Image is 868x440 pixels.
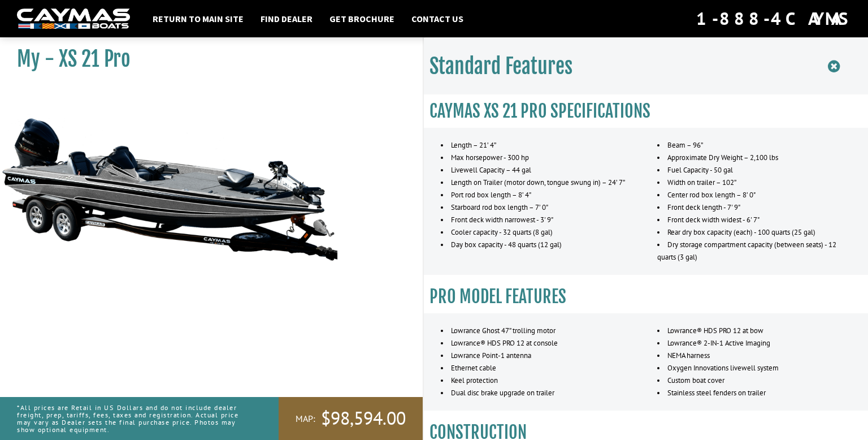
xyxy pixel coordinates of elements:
li: Dual disc brake upgrade on trailer [441,387,635,399]
h2: Standard Features [429,54,572,79]
p: *All prices are Retail in US Dollars and do not include dealer freight, prep, tariffs, fees, taxe... [17,398,253,439]
a: Find Dealer [255,11,318,26]
li: Length – 21’ 4” [441,139,635,152]
li: Beam – 96” [657,139,851,152]
li: Fuel Capacity - 50 gal [657,164,851,176]
a: MAP:$98,594.00 [279,397,423,440]
a: Get Brochure [324,11,400,26]
li: Dry storage compartment capacity (between seats) - 12 quarts (3 gal) [657,239,851,264]
li: Rear dry box capacity (each) - 100 quarts (25 gal) [657,226,851,239]
li: Front deck width narrowest - 3' 9" [441,214,635,226]
li: Width on trailer – 102” [657,176,851,189]
li: Stainless steel fenders on trailer [657,387,851,399]
h1: My - XS 21 Pro [17,46,394,72]
li: Lowrance® 2-IN-1 Active Imaging [657,337,851,350]
span: $98,594.00 [321,407,406,430]
li: Oxygen Innovations livewell system [657,362,851,374]
li: Max horsepower - 300 hp [441,152,635,164]
li: Ethernet cable [441,362,635,374]
li: Lowrance® HDS PRO 12 at bow [657,325,851,337]
li: Front deck width widest - 6' 7" [657,214,851,226]
li: Lowrance® HDS PRO 12 at console [441,337,635,350]
a: Contact Us [406,11,469,26]
li: Center rod box length – 8’ 0" [657,189,851,201]
li: Lowrance Point-1 antenna [441,350,635,362]
li: Length on Trailer (motor down, tongue swung in) – 24’ 7” [441,176,635,189]
a: Return to main site [147,11,249,26]
h3: PRO MODEL FEATURES [429,286,862,307]
li: NEMA harness [657,350,851,362]
li: Approximate Dry Weight – 2,100 lbs [657,152,851,164]
li: Custom boat cover [657,374,851,387]
li: Cooler capacity - 32 quarts (8 gal) [441,226,635,239]
li: Front deck length - 7' 9" [657,201,851,214]
div: 1-888-4CAYMAS [696,6,851,31]
span: MAP: [296,413,315,425]
img: white-logo-c9c8dbefe5ff5ceceb0f0178aa75bf4bb51f6bca0971e226c86eb53dfe498488.png [17,8,130,29]
li: Lowrance Ghost 47” trolling motor [441,325,635,337]
h3: CAYMAS XS 21 PRO SPECIFICATIONS [429,101,862,122]
li: Keel protection [441,374,635,387]
li: Livewell Capacity – 44 gal [441,164,635,176]
li: Day box capacity - 48 quarts (12 gal) [441,239,635,251]
li: Port rod box length – 8’ 4" [441,189,635,201]
li: Starboard rod box length – 7’ 0" [441,201,635,214]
